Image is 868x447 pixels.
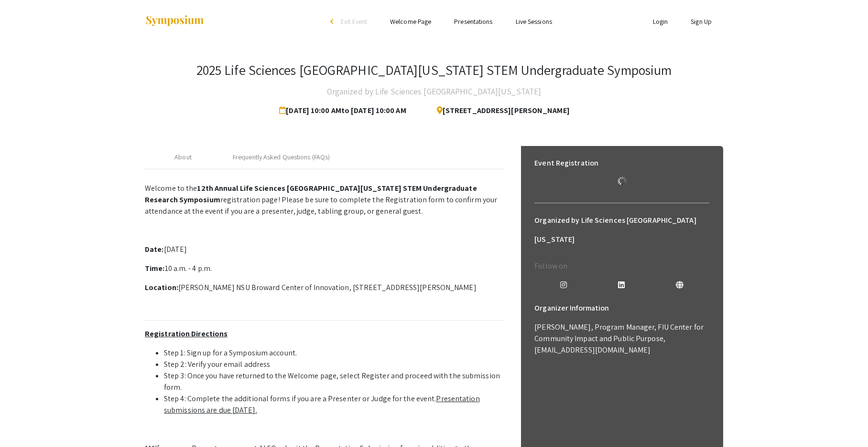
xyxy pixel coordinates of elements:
a: Login [653,17,668,26]
h6: Organized by Life Sciences [GEOGRAPHIC_DATA][US_STATE] [534,211,709,249]
p: [DATE] [145,244,503,255]
div: Frequently Asked Questions (FAQs) [233,152,330,162]
u: Registration Directions [145,329,228,339]
h6: Organizer Information [534,299,709,318]
strong: Location: [145,282,178,292]
h6: Event Registration [534,154,598,173]
span: Exit Event [341,17,367,26]
p: 10 a.m. - 4 p.m. [145,263,503,274]
a: Welcome Page [390,17,431,26]
li: Step 3: Once you have returned to the Welcome page, select Register and proceed with the submissi... [164,370,503,393]
li: Step 1: Sign up for a Symposium account. [164,347,503,359]
iframe: Chat [827,404,861,440]
span: [DATE] 10:00 AM to [DATE] 10:00 AM [279,101,410,120]
h4: Organized by Life Sciences [GEOGRAPHIC_DATA][US_STATE] [327,82,541,101]
div: About [174,152,192,162]
span: [STREET_ADDRESS][PERSON_NAME] [429,101,570,120]
p: [PERSON_NAME], Program Manager, FIU Center for Community Impact and Public Purpose, [EMAIL_ADDRES... [534,322,709,356]
strong: Date: [145,244,164,254]
li: Step 4: Complete the additional forms if you are a Presenter or Judge for the event. [164,393,503,416]
p: Follow on [534,260,709,272]
img: Symposium by ForagerOne [145,15,205,28]
div: arrow_back_ios [330,19,336,24]
p: [PERSON_NAME] NSU Broward Center of Innovation, [STREET_ADDRESS][PERSON_NAME] [145,282,503,293]
li: Step 2: Verify your email address [164,359,503,370]
a: Sign Up [691,17,712,26]
h3: 2025 Life Sciences [GEOGRAPHIC_DATA][US_STATE] STEM Undergraduate Symposium [196,62,672,78]
a: Live Sessions [516,17,552,26]
img: Loading [614,173,630,189]
strong: 12th Annual Life Sciences [GEOGRAPHIC_DATA][US_STATE] STEM Undergraduate Research Symposium [145,183,477,205]
p: Welcome to the registration page! Please be sure to complete the Registration form to confirm you... [145,183,503,217]
a: Presentations [454,17,492,26]
strong: Time: [145,263,165,273]
u: Presentation submissions are due [DATE]. [164,394,480,415]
